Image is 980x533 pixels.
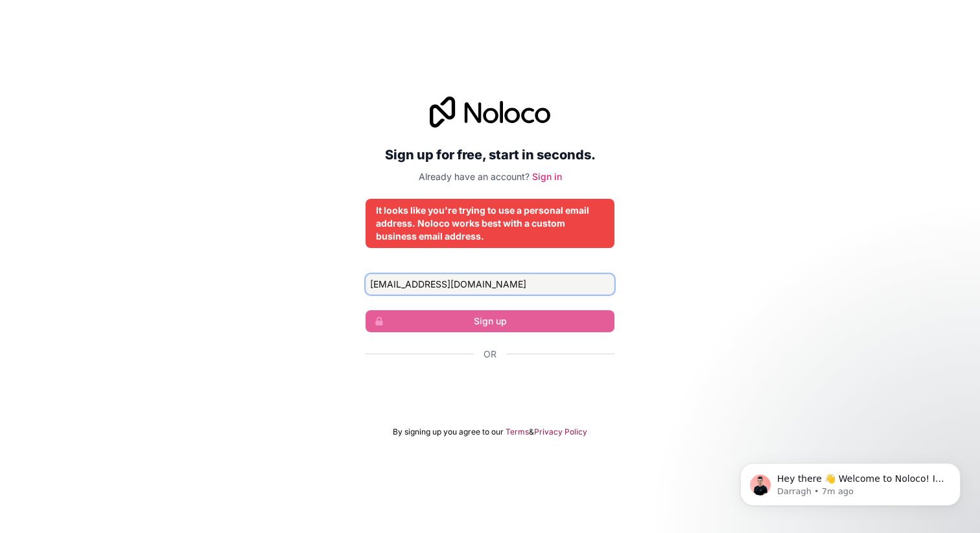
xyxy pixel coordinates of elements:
[534,427,587,437] a: Privacy Policy
[721,436,980,527] iframe: Intercom notifications message
[366,143,614,166] h2: Sign up for free, start in seconds.
[419,171,530,182] span: Already have an account?
[393,427,504,437] span: By signing up you agree to our
[532,171,562,182] a: Sign in
[376,204,604,243] div: It looks like you're trying to use a personal email address. Noloco works best with a custom busi...
[484,348,496,361] span: Or
[506,427,529,437] a: Terms
[359,375,621,403] iframe: Sign in with Google Button
[529,427,534,437] span: &
[366,274,614,295] input: Email address
[366,310,614,332] button: Sign up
